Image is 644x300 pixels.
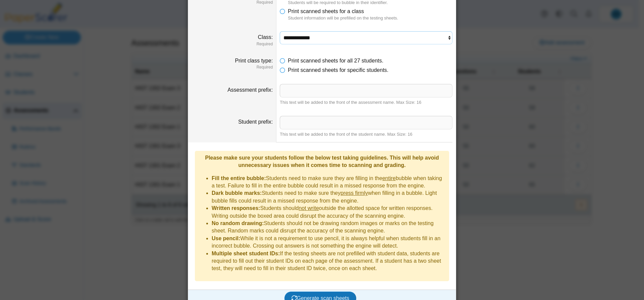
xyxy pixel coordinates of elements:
li: While it is not a requirement to use pencil, it is always helpful when students fill in an incorr... [212,235,446,250]
dfn: Required [192,41,273,47]
b: Written responses: [212,205,260,211]
dfn: Student information will be prefilled on the testing sheets. [288,15,452,21]
u: not write [299,205,319,211]
label: Class [258,34,273,40]
span: Print scanned sheets for specific students. [288,67,388,73]
b: Dark bubble marks: [212,190,262,196]
li: If the testing sheets are not prefilled with student data, students are required to fill out thei... [212,250,446,272]
div: This text will be added to the front of the assessment name. Max Size: 16 [280,99,452,105]
label: Assessment prefix [227,87,273,93]
b: Please make sure your students follow the below test taking guidelines. This will help avoid unne... [205,155,439,168]
dfn: Required [192,65,273,70]
li: Students need to make sure they are filling in the bubble when taking a test. Failure to fill in ... [212,175,446,190]
label: Student prefix [238,119,273,125]
b: Multiple sheet student IDs: [212,251,280,256]
u: entire [382,175,396,181]
label: Print class type [235,58,273,63]
b: Fill the entire bubble: [212,175,266,181]
span: Print scanned sheets for a class [288,8,364,14]
b: Use pencil: [212,235,240,241]
u: press firmly [340,190,368,196]
b: No random drawing: [212,220,264,226]
li: Students need to make sure they when filling in a bubble. Light bubble fills could result in a mi... [212,189,446,205]
li: Students should not be drawing random images or marks on the testing sheet. Random marks could di... [212,220,446,235]
li: Students should outside the allotted space for written responses. Writing outside the boxed area ... [212,205,446,220]
span: Print scanned sheets for all 27 students. [288,58,383,63]
div: This text will be added to the front of the student name. Max Size: 16 [280,131,452,137]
